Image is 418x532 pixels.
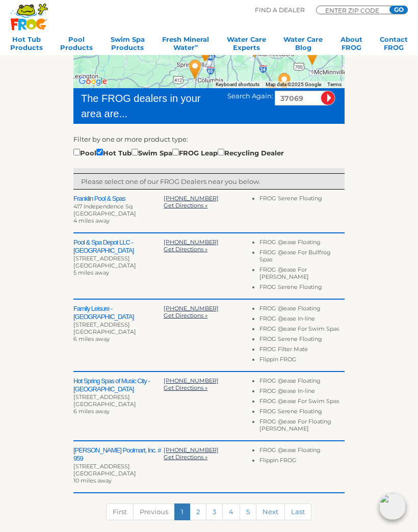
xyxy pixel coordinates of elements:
li: FROG @ease Floating [259,238,345,249]
li: FROG @ease Floating [259,377,345,387]
div: [GEOGRAPHIC_DATA] [73,262,164,269]
li: Flippin FROG [259,356,345,366]
a: Water CareBlog [283,35,323,56]
span: Map data ©2025 Google [266,82,321,87]
a: Get Directions » [164,454,207,461]
div: The FROG dealers in your area are... [81,91,213,121]
div: [GEOGRAPHIC_DATA] [73,210,164,217]
span: 6 miles away [73,335,110,342]
h2: Franklin Pool & Spas [73,195,164,203]
div: Pool Hot Tub Swim Spa FROG Leap Recycling Dealer [73,147,284,158]
a: Previous [133,503,175,520]
div: [GEOGRAPHIC_DATA] [73,401,164,408]
span: 6 miles away [73,408,110,415]
a: Get Directions » [164,384,207,391]
p: Please select one of our FROG Dealers near you below. [81,176,337,187]
a: Next [256,503,285,520]
a: Swim SpaProducts [111,35,145,56]
div: [STREET_ADDRESS] [73,393,164,401]
li: FROG @ease For Floating [PERSON_NAME] [259,418,345,435]
div: [GEOGRAPHIC_DATA] [73,328,164,335]
h2: Pool & Spa Depot LLC - [GEOGRAPHIC_DATA] [73,238,164,255]
h2: Hot Spring Spas of Music City - [GEOGRAPHIC_DATA] [73,377,164,393]
li: FROG Serene Floating [259,335,345,345]
a: Get Directions » [164,312,207,319]
a: 4 [222,503,240,520]
div: Hice's Pool & Spa Service - 58 miles away. [256,78,288,114]
a: [PHONE_NUMBER] [164,195,219,202]
span: Search Again: [227,92,273,100]
a: Hot TubProducts [10,35,43,56]
li: FROG Serene Floating [259,283,345,294]
a: 5 [240,503,256,520]
img: openIcon [379,493,406,520]
a: Water CareExperts [227,35,266,56]
a: [PHONE_NUMBER] [164,305,219,312]
div: Atlantic Pools & Spas - 29 miles away. [179,51,211,87]
li: FROG @ease Floating [259,305,345,315]
a: Get Directions » [164,202,207,209]
h2: Family Leisure - [GEOGRAPHIC_DATA] [73,305,164,321]
li: FROG @ease For Swim Spas [259,325,345,335]
li: FROG Filter Mate [259,345,345,356]
li: Flippin FROG [259,457,345,467]
li: FROG @ease For [PERSON_NAME] [259,266,345,283]
a: 2 [190,503,206,520]
a: Open this area in Google Maps (opens a new window) [76,75,110,88]
div: [STREET_ADDRESS] [73,255,164,262]
label: Filter by one or more product type: [73,134,188,144]
li: FROG @ease Floating [259,446,345,457]
button: Keyboard shortcuts [216,81,259,88]
input: Submit [321,91,335,105]
img: Google [76,75,110,88]
a: Terms (opens in new tab) [327,82,342,87]
a: 3 [206,503,223,520]
span: 10 miles away [73,477,112,484]
li: FROG @ease For Swim Spas [259,397,345,408]
div: [STREET_ADDRESS] [73,321,164,328]
div: [GEOGRAPHIC_DATA] [73,470,164,477]
li: FROG Serene Floating [259,408,345,418]
a: PoolProducts [60,35,93,56]
li: FROG @ease In-line [259,315,345,325]
div: 417 Independence Sq [73,203,164,210]
a: Last [284,503,311,520]
p: Find A Dealer [255,6,305,15]
sup: ∞ [195,43,198,48]
a: Fresh MineralWater∞ [162,35,209,56]
li: FROG @ease In-line [259,387,345,397]
div: Pool & Spa Express - 58 miles away. [256,77,288,113]
span: 4 miles away [73,217,110,224]
a: First [106,503,134,520]
span: 5 miles away [73,269,109,276]
a: AboutFROG [341,35,362,56]
div: [STREET_ADDRESS] [73,463,164,470]
a: [PHONE_NUMBER] [164,446,219,454]
div: Clearwater Pool & Spa, Inc. - 58 miles away. [269,65,300,100]
h2: [PERSON_NAME] Poolmart, Inc. # 959 [73,446,164,463]
a: 1 [174,503,190,520]
a: Get Directions » [164,246,207,253]
a: [PHONE_NUMBER] [164,238,219,246]
a: ContactFROG [380,35,408,56]
a: [PHONE_NUMBER] [164,377,219,384]
input: Zip Code Form [324,8,385,13]
li: FROG @ease For Bullfrog Spas [259,249,345,266]
input: GO [389,6,408,14]
li: FROG Serene Floating [259,195,345,205]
